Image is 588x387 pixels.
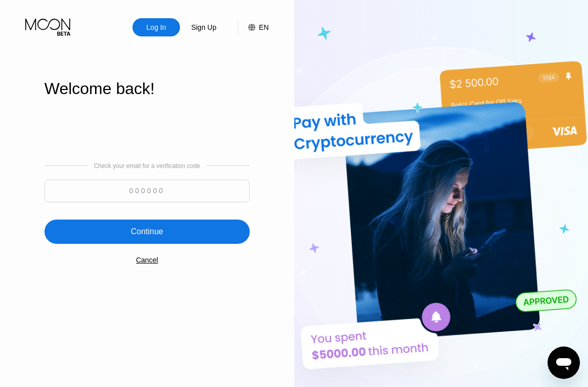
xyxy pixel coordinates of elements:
[548,347,580,379] iframe: Schaltfläche zum Öffnen des Messaging-Fensters
[190,22,217,32] div: Sign Up
[136,256,158,264] div: Cancel
[238,18,268,36] div: EN
[259,23,268,31] div: EN
[131,227,163,237] div: Continue
[180,18,228,36] div: Sign Up
[146,22,167,32] div: Log In
[44,220,250,244] div: Continue
[44,79,250,98] div: Welcome back!
[94,162,200,169] div: Check your email for a verification code
[132,18,180,36] div: Log In
[44,180,250,202] input: 000000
